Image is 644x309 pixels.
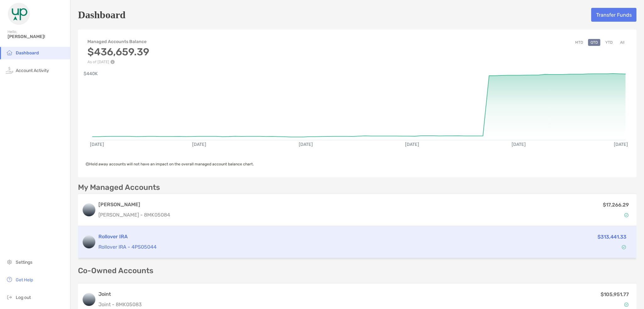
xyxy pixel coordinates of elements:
img: logo account [83,293,95,306]
img: Zoe Logo [8,3,30,25]
h3: [PERSON_NAME] [98,201,170,208]
span: Settings [16,260,32,265]
span: Held away accounts will not have an impact on the overall managed account balance chart. [86,162,254,166]
p: Co-Owned Accounts [78,267,636,275]
text: [DATE] [512,142,526,147]
p: [PERSON_NAME] - 8MK05084 [98,211,170,219]
span: Log out [16,295,31,300]
button: Transfer Funds [591,8,636,22]
span: [PERSON_NAME]! [8,34,66,39]
text: [DATE] [405,142,419,147]
p: As of [DATE] [87,60,149,64]
h5: Dashboard [78,8,125,22]
span: Get Help [16,277,33,283]
img: Performance Info [110,60,115,64]
button: YTD [603,39,615,46]
p: $105,951.77 [601,290,629,298]
img: Account Status icon [622,245,626,249]
img: settings icon [6,258,13,266]
h3: Joint [98,290,142,298]
p: $313,441.33 [597,233,626,241]
button: QTD [588,39,600,46]
h4: Managed Accounts Balance [87,39,149,44]
text: [DATE] [192,142,206,147]
img: household icon [6,49,13,56]
button: All [618,39,627,46]
text: $440K [84,71,98,76]
img: activity icon [6,66,13,74]
img: logo account [83,236,95,248]
img: Account Status icon [624,302,629,307]
p: My Managed Accounts [78,184,160,191]
img: logout icon [6,293,13,301]
button: MTD [573,39,586,46]
p: $17,266.29 [603,201,629,209]
img: get-help icon [6,276,13,283]
text: [DATE] [90,142,104,147]
span: Dashboard [16,50,39,56]
text: [DATE] [614,142,628,147]
p: Rollover IRA - 4PS05044 [98,243,508,251]
text: [DATE] [299,142,313,147]
span: Account Activity [16,68,49,73]
h3: Rollover IRA [98,233,508,240]
p: Joint - 8MK05083 [98,301,142,308]
h3: $436,659.39 [87,46,149,58]
img: Account Status icon [624,213,629,217]
img: logo account [83,204,95,216]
